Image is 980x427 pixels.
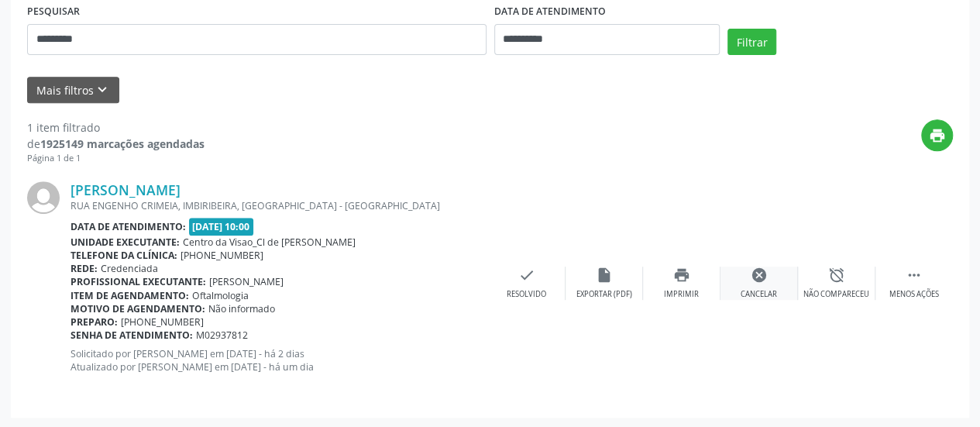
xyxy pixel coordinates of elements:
[101,262,158,275] span: Credenciada
[507,289,546,300] div: Resolvido
[27,152,205,165] div: Página 1 de 1
[70,289,189,302] b: Item de agendamento:
[70,302,205,315] b: Motivo de agendamento:
[828,267,845,284] i: alarm_off
[751,267,768,284] i: cancel
[208,302,275,315] span: Não informado
[181,249,263,262] span: [PHONE_NUMBER]
[70,347,488,374] p: Solicitado por [PERSON_NAME] em [DATE] - há 2 dias Atualizado por [PERSON_NAME] em [DATE] - há um...
[70,262,98,275] b: Rede:
[196,329,248,342] span: M02937812
[803,289,869,300] div: Não compareceu
[70,199,488,212] div: RUA ENGENHO CRIMEIA, IMBIRIBEIRA, [GEOGRAPHIC_DATA] - [GEOGRAPHIC_DATA]
[70,249,177,262] b: Telefone da clínica:
[121,315,204,329] span: [PHONE_NUMBER]
[27,181,60,214] img: img
[70,315,118,329] b: Preparo:
[906,267,923,284] i: 
[929,127,946,144] i: print
[70,236,180,249] b: Unidade executante:
[921,119,953,151] button: print
[889,289,939,300] div: Menos ações
[183,236,356,249] span: Centro da Visao_Cl de [PERSON_NAME]
[27,136,205,152] div: de
[27,119,205,136] div: 1 item filtrado
[596,267,613,284] i: insert_drive_file
[664,289,699,300] div: Imprimir
[70,181,181,198] a: [PERSON_NAME]
[189,218,254,236] span: [DATE] 10:00
[70,275,206,288] b: Profissional executante:
[518,267,535,284] i: check
[40,136,205,151] strong: 1925149 marcações agendadas
[727,29,776,55] button: Filtrar
[673,267,690,284] i: print
[70,220,186,233] b: Data de atendimento:
[27,77,119,104] button: Mais filtroskeyboard_arrow_down
[94,81,111,98] i: keyboard_arrow_down
[192,289,249,302] span: Oftalmologia
[70,329,193,342] b: Senha de atendimento:
[576,289,632,300] div: Exportar (PDF)
[209,275,284,288] span: [PERSON_NAME]
[741,289,777,300] div: Cancelar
